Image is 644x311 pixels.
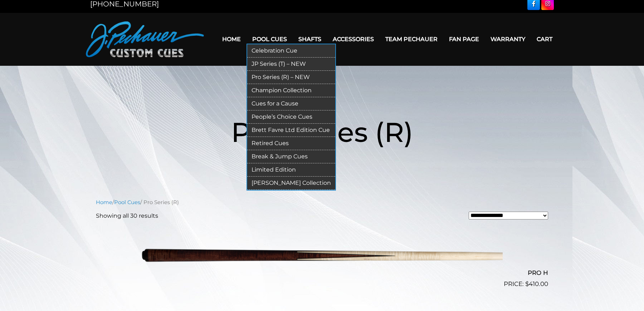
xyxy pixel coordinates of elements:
[531,30,558,48] a: Cart
[469,212,548,219] select: Shop order
[86,21,204,57] img: Pechauer Custom Cues
[247,97,335,110] a: Cues for a Cause
[96,198,548,206] nav: Breadcrumb
[216,30,247,48] a: Home
[114,199,140,206] a: Pool Cues
[247,137,335,150] a: Retired Cues
[96,212,158,220] p: Showing all 30 results
[443,30,485,48] a: Fan Page
[525,280,529,287] span: $
[247,177,335,190] a: [PERSON_NAME] Collection
[247,58,335,71] a: JP Series (T) – NEW
[525,280,548,287] bdi: 410.00
[247,110,335,124] a: People’s Choice Cues
[96,266,548,280] h2: PRO H
[247,150,335,163] a: Break & Jump Cues
[327,30,380,48] a: Accessories
[247,30,293,48] a: Pool Cues
[141,226,503,286] img: PRO H
[293,30,327,48] a: Shafts
[96,199,112,206] a: Home
[231,115,413,149] span: Pro Series (R)
[96,226,548,289] a: PRO H $410.00
[247,71,335,84] a: Pro Series (R) – NEW
[247,124,335,137] a: Brett Favre Ltd Edition Cue
[485,30,531,48] a: Warranty
[247,84,335,97] a: Champion Collection
[247,44,335,58] a: Celebration Cue
[380,30,443,48] a: Team Pechauer
[247,163,335,177] a: Limited Edition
